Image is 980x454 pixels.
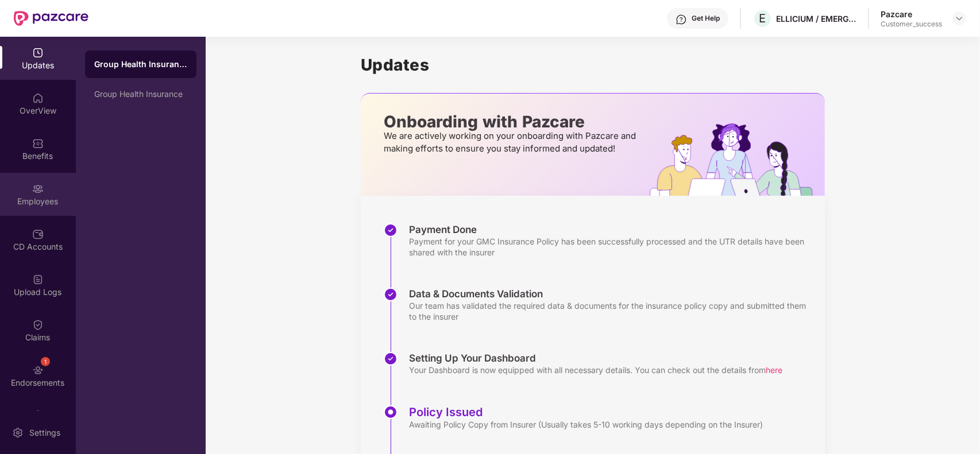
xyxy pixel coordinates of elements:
div: Payment for your GMC Insurance Policy has been successfully processed and the UTR details have be... [409,236,813,258]
div: 1 [41,357,50,366]
img: svg+xml;base64,PHN2ZyBpZD0iU2V0dGluZy0yMHgyMCIgeG1sbnM9Imh0dHA6Ly93d3cudzMub3JnLzIwMDAvc3ZnIiB3aW... [12,427,24,439]
div: ELLICIUM / EMERGYS SOLUTIONS PRIVATE LIMITED [776,13,856,24]
div: Pazcare [881,9,942,20]
img: svg+xml;base64,PHN2ZyBpZD0iRW1wbG95ZWVzIiB4bWxucz0iaHR0cDovL3d3dy53My5vcmcvMjAwMC9zdmciIHdpZHRoPS... [32,183,44,195]
img: svg+xml;base64,PHN2ZyBpZD0iRHJvcGRvd24tMzJ4MzIiIHhtbG5zPSJodHRwOi8vd3d3LnczLm9yZy8yMDAwL3N2ZyIgd2... [955,14,964,23]
div: Policy Issued [409,405,763,419]
img: svg+xml;base64,PHN2ZyBpZD0iSGVscC0zMngzMiIgeG1sbnM9Imh0dHA6Ly93d3cudzMub3JnLzIwMDAvc3ZnIiB3aWR0aD... [676,14,687,25]
div: Awaiting Policy Copy from Insurer (Usually takes 5-10 working days depending on the Insurer) [409,419,763,430]
h1: Updates [361,55,825,75]
p: Onboarding with Pazcare [384,117,639,127]
div: Customer_success [881,20,942,29]
img: New Pazcare Logo [14,11,88,26]
div: Payment Done [409,223,813,236]
img: svg+xml;base64,PHN2ZyBpZD0iVXBkYXRlZCIgeG1sbnM9Imh0dHA6Ly93d3cudzMub3JnLzIwMDAvc3ZnIiB3aWR0aD0iMj... [32,47,44,59]
p: We are actively working on your onboarding with Pazcare and making efforts to ensure you stay inf... [384,130,639,155]
div: Your Dashboard is now equipped with all necessary details. You can check out the details from [409,364,782,375]
div: Data & Documents Validation [409,288,813,300]
div: Group Health Insurance [94,90,187,99]
img: svg+xml;base64,PHN2ZyBpZD0iVXBsb2FkX0xvZ3MiIGRhdGEtbmFtZT0iVXBsb2FkIExvZ3MiIHhtbG5zPSJodHRwOi8vd3... [32,274,44,285]
img: svg+xml;base64,PHN2ZyBpZD0iRW5kb3JzZW1lbnRzIiB4bWxucz0iaHR0cDovL3d3dy53My5vcmcvMjAwMC9zdmciIHdpZH... [32,364,44,376]
img: svg+xml;base64,PHN2ZyBpZD0iU3RlcC1BY3RpdmUtMzJ4MzIiIHhtbG5zPSJodHRwOi8vd3d3LnczLm9yZy8yMDAwL3N2Zy... [384,405,398,419]
div: Settings [26,427,64,439]
img: svg+xml;base64,PHN2ZyBpZD0iSG9tZSIgeG1sbnM9Imh0dHA6Ly93d3cudzMub3JnLzIwMDAvc3ZnIiB3aWR0aD0iMjAiIG... [32,92,44,104]
img: svg+xml;base64,PHN2ZyBpZD0iU3RlcC1Eb25lLTMyeDMyIiB4bWxucz0iaHR0cDovL3d3dy53My5vcmcvMjAwMC9zdmciIH... [384,223,398,237]
div: Group Health Insurance [94,59,187,70]
img: svg+xml;base64,PHN2ZyBpZD0iU3RlcC1Eb25lLTMyeDMyIiB4bWxucz0iaHR0cDovL3d3dy53My5vcmcvMjAwMC9zdmciIH... [384,352,398,366]
img: hrOnboarding [650,123,825,196]
span: here [766,365,782,375]
img: svg+xml;base64,PHN2ZyBpZD0iTXlfT3JkZXJzIiBkYXRhLW5hbWU9Ik15IE9yZGVycyIgeG1sbnM9Imh0dHA6Ly93d3cudz... [32,410,44,421]
div: Our team has validated the required data & documents for the insurance policy copy and submitted ... [409,300,813,322]
img: svg+xml;base64,PHN2ZyBpZD0iQmVuZWZpdHMiIHhtbG5zPSJodHRwOi8vd3d3LnczLm9yZy8yMDAwL3N2ZyIgd2lkdGg9Ij... [32,138,44,149]
img: svg+xml;base64,PHN2ZyBpZD0iQ2xhaW0iIHhtbG5zPSJodHRwOi8vd3d3LnczLm9yZy8yMDAwL3N2ZyIgd2lkdGg9IjIwIi... [32,319,44,331]
img: svg+xml;base64,PHN2ZyBpZD0iQ0RfQWNjb3VudHMiIGRhdGEtbmFtZT0iQ0QgQWNjb3VudHMiIHhtbG5zPSJodHRwOi8vd3... [32,228,44,240]
div: Setting Up Your Dashboard [409,352,782,364]
img: svg+xml;base64,PHN2ZyBpZD0iU3RlcC1Eb25lLTMyeDMyIiB4bWxucz0iaHR0cDovL3d3dy53My5vcmcvMjAwMC9zdmciIH... [384,288,398,301]
span: E [759,11,766,25]
div: Get Help [692,14,720,23]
